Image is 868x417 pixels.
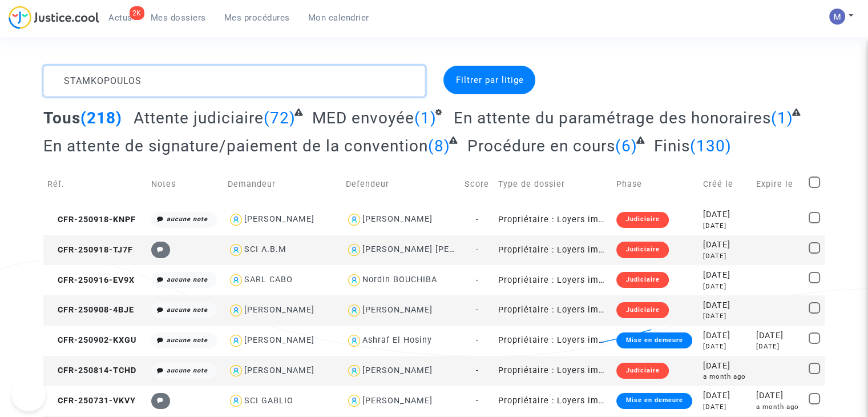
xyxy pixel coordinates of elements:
span: CFR-250731-VKVY [47,396,136,406]
img: icon-user.svg [228,392,244,409]
div: [DATE] [703,269,748,282]
i: aucune note [167,367,208,374]
span: En attente de signature/paiement de la convention [43,137,428,155]
td: Propriétaire : Loyers impayés/Charges impayées [494,205,612,235]
span: - [476,275,479,285]
a: Mes procédures [215,9,299,26]
img: icon-user.svg [346,332,362,349]
div: [PERSON_NAME] [244,305,314,315]
div: SCI GABLIO [244,396,293,406]
a: 2KActus [99,9,142,26]
span: MED envoyée [312,109,414,127]
span: Filtrer par litige [455,75,523,85]
span: - [476,305,479,315]
div: [DATE] [756,330,800,342]
td: Demandeur [224,164,342,205]
div: [PERSON_NAME] [244,366,314,375]
span: Mes procédures [224,13,290,23]
div: [PERSON_NAME] [362,214,433,224]
span: - [476,215,479,224]
img: icon-user.svg [228,242,244,258]
img: AAcHTtesyyZjLYJxzrkRG5BOJsapQ6nO-85ChvdZAQ62n80C=s96-c [829,9,845,25]
div: Judiciaire [616,242,668,258]
span: CFR-250916-EV9X [47,275,135,285]
img: icon-user.svg [228,332,244,349]
iframe: Help Scout Beacon - Open [11,377,46,411]
img: icon-user.svg [346,211,362,228]
div: Ashraf El Hosiny [362,335,432,345]
div: a month ago [756,402,800,412]
div: [DATE] [703,299,748,312]
div: [PERSON_NAME] [362,305,433,315]
td: Propriétaire : Loyers impayés/Charges impayées [494,295,612,326]
td: Propriétaire : Loyers impayés/Charges impayées [494,235,612,265]
div: Judiciaire [616,302,668,318]
td: Propriétaire : Loyers impayés/Charges impayées [494,386,612,416]
span: Procédure en cours [467,137,615,155]
div: 2K [130,6,144,20]
span: CFR-250814-TCHD [47,366,136,375]
span: CFR-250918-KNPF [47,215,136,224]
a: Mes dossiers [142,9,215,26]
div: Nordin BOUCHIBA [362,275,437,284]
img: icon-user.svg [346,392,362,409]
td: Expire le [752,164,804,205]
img: icon-user.svg [346,272,362,288]
div: Judiciaire [616,272,668,288]
span: CFR-250908-4BJE [47,305,134,315]
i: aucune note [167,276,208,283]
span: (130) [690,137,732,155]
div: [DATE] [756,390,800,402]
span: CFR-250902-KXGU [47,335,136,345]
i: aucune note [167,336,208,344]
span: Actus [108,13,132,23]
span: Finis [654,137,690,155]
div: a month ago [703,372,748,382]
img: icon-user.svg [228,211,244,228]
div: [DATE] [703,251,748,261]
a: Mon calendrier [299,9,378,26]
td: Réf. [43,164,147,205]
div: [DATE] [703,342,748,351]
span: - [476,335,479,345]
span: (72) [264,109,296,127]
span: Attente judiciaire [134,109,264,127]
div: [DATE] [756,342,800,351]
img: icon-user.svg [228,272,244,288]
div: [DATE] [703,402,748,412]
div: [DATE] [703,330,748,342]
div: SARL CABO [244,275,293,284]
td: Type de dossier [494,164,612,205]
div: [PERSON_NAME] [362,366,433,375]
i: aucune note [167,306,208,314]
img: icon-user.svg [228,302,244,319]
div: Mise en demeure [616,393,692,409]
div: [DATE] [703,360,748,372]
img: icon-user.svg [346,302,362,319]
span: Tous [43,109,80,127]
td: Defendeur [342,164,460,205]
img: icon-user.svg [346,363,362,379]
span: (1) [414,109,437,127]
td: Propriétaire : Loyers impayés/Charges impayées [494,356,612,386]
div: SCI A.B.M [244,244,286,254]
div: [DATE] [703,209,748,221]
div: [PERSON_NAME] [244,335,314,345]
td: Créé le [699,164,752,205]
span: - [476,245,479,255]
div: [DATE] [703,311,748,321]
img: jc-logo.svg [9,6,99,29]
div: [DATE] [703,239,748,251]
span: - [476,396,479,406]
td: Propriétaire : Loyers impayés/Charges impayées [494,265,612,295]
td: Propriétaire : Loyers impayés/Charges impayées [494,326,612,356]
td: Phase [612,164,699,205]
td: Score [461,164,494,205]
img: icon-user.svg [346,242,362,258]
span: En attente du paramétrage des honoraires [454,109,771,127]
div: [DATE] [703,282,748,291]
span: (1) [771,109,793,127]
div: [PERSON_NAME] [362,396,433,406]
span: (8) [428,137,450,155]
div: [DATE] [703,390,748,402]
